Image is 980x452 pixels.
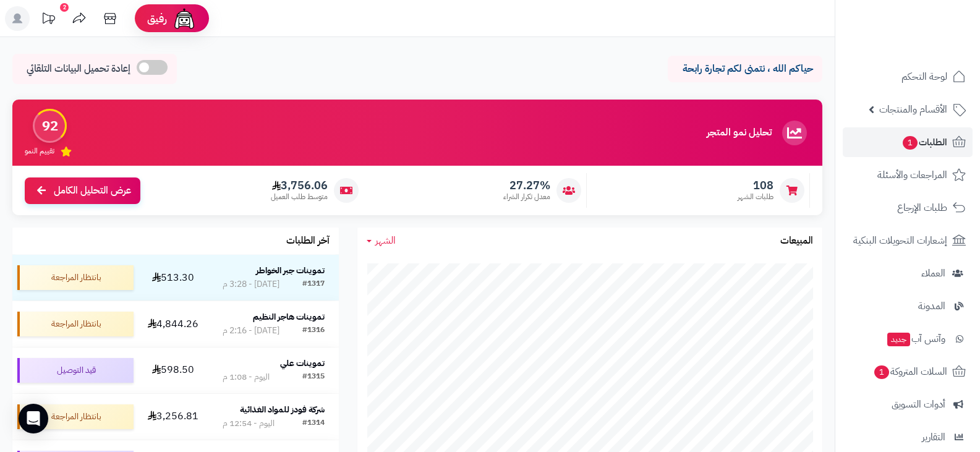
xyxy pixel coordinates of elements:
[253,310,325,323] strong: تموينات هاجر النظيم
[901,134,947,151] span: الطلبات
[19,404,48,433] div: Open Intercom Messenger
[843,226,973,255] a: إشعارات التحويلات البنكية
[25,177,140,204] a: عرض التحليل الكامل
[223,278,279,291] div: [DATE] - 3:28 م
[896,33,968,59] img: logo-2.png
[897,199,947,216] span: طلبات الإرجاع
[843,160,973,190] a: المراجعات والأسئلة
[853,232,947,249] span: إشعارات التحويلات البنكية
[503,192,550,202] span: معدل تكرار الشراء
[922,429,945,446] span: التقارير
[138,301,208,347] td: 4,844.26
[367,234,396,248] a: الشهر
[302,278,325,291] div: #1317
[17,312,134,336] div: بانتظار المراجعة
[877,166,947,184] span: المراجعات والأسئلة
[17,265,134,290] div: بانتظار المراجعة
[903,136,918,150] span: 1
[843,291,973,321] a: المدونة
[901,68,947,85] span: لوحة التحكم
[302,371,325,383] div: #1315
[921,265,945,282] span: العملاء
[892,396,945,413] span: أدوات التسويق
[503,179,550,192] span: 27.27%
[843,127,973,157] a: الطلبات1
[843,390,973,419] a: أدوات التسويق
[843,357,973,386] a: السلات المتروكة1
[843,258,973,288] a: العملاء
[138,255,208,301] td: 513.30
[27,62,130,76] span: إعادة تحميل البيانات التلقائي
[271,179,328,192] span: 3,756.06
[302,417,325,430] div: #1314
[780,236,813,247] h3: المبيعات
[223,417,275,430] div: اليوم - 12:54 م
[873,363,947,380] span: السلات المتروكة
[375,233,396,248] span: الشهر
[138,348,208,393] td: 598.50
[147,11,167,26] span: رفيق
[887,333,910,346] span: جديد
[707,127,772,139] h3: تحليل نمو المتجر
[843,62,973,92] a: لوحة التحكم
[17,358,134,383] div: قيد التوصيل
[54,184,131,198] span: عرض التحليل الكامل
[223,371,270,383] div: اليوم - 1:08 م
[172,6,197,31] img: ai-face.png
[738,179,773,192] span: 108
[17,404,134,429] div: بانتظار المراجعة
[302,325,325,337] div: #1316
[60,3,69,12] div: 2
[280,357,325,370] strong: تموينات علي
[738,192,773,202] span: طلبات الشهر
[286,236,330,247] h3: آخر الطلبات
[256,264,325,277] strong: تموينات جبر الخواطر
[240,403,325,416] strong: شركة فودز للمواد الغذائية
[33,6,64,34] a: تحديثات المنصة
[874,365,889,379] span: 1
[271,192,328,202] span: متوسط طلب العميل
[843,193,973,223] a: طلبات الإرجاع
[677,62,813,76] p: حياكم الله ، نتمنى لكم تجارة رابحة
[886,330,945,348] span: وآتس آب
[138,394,208,440] td: 3,256.81
[843,422,973,452] a: التقارير
[843,324,973,354] a: وآتس آبجديد
[223,325,279,337] div: [DATE] - 2:16 م
[879,101,947,118] span: الأقسام والمنتجات
[918,297,945,315] span: المدونة
[25,146,54,156] span: تقييم النمو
